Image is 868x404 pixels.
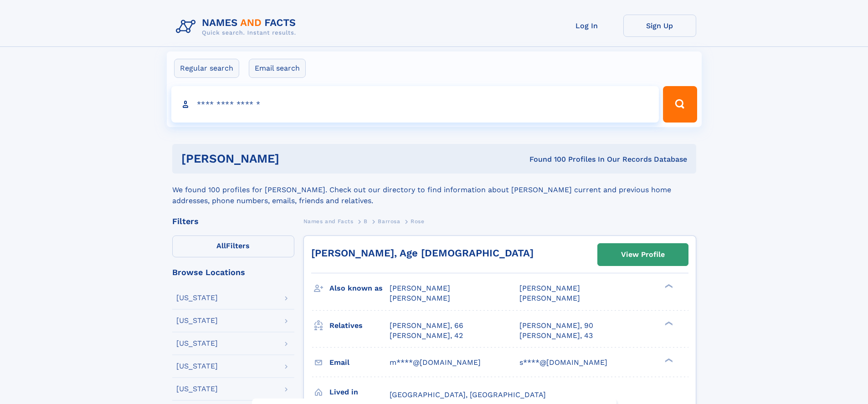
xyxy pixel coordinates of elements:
[390,390,546,399] span: [GEOGRAPHIC_DATA], [GEOGRAPHIC_DATA]
[621,244,665,265] div: View Profile
[172,174,696,206] div: We found 100 profiles for [PERSON_NAME]. Check out our directory to find information about [PERSO...
[390,321,463,331] a: [PERSON_NAME], 66
[329,281,390,296] h3: Also known as
[176,363,218,370] div: [US_STATE]
[176,340,218,347] div: [US_STATE]
[303,215,354,227] a: Names and Facts
[172,15,303,39] img: Logo Names and Facts
[181,153,405,164] h1: [PERSON_NAME]
[404,154,687,164] div: Found 100 Profiles In Our Records Database
[663,86,697,123] button: Search Button
[364,218,368,225] span: B
[329,355,390,370] h3: Email
[176,317,218,324] div: [US_STATE]
[172,235,294,257] label: Filters
[172,217,294,225] div: Filters
[519,321,593,331] a: [PERSON_NAME], 90
[598,244,688,266] a: View Profile
[311,247,534,259] a: [PERSON_NAME], Age [DEMOGRAPHIC_DATA]
[390,331,463,341] a: [PERSON_NAME], 42
[663,283,673,289] div: ❯
[329,318,390,333] h3: Relatives
[216,241,226,250] span: All
[329,384,390,400] h3: Lived in
[171,86,659,123] input: search input
[663,357,673,363] div: ❯
[249,59,306,78] label: Email search
[411,218,424,225] span: Rose
[663,320,673,326] div: ❯
[519,294,580,302] span: [PERSON_NAME]
[176,294,218,302] div: [US_STATE]
[174,59,239,78] label: Regular search
[390,284,450,292] span: [PERSON_NAME]
[519,331,593,341] a: [PERSON_NAME], 43
[550,15,623,37] a: Log In
[364,215,368,227] a: B
[378,218,400,225] span: Barrosa
[390,294,450,302] span: [PERSON_NAME]
[623,15,696,37] a: Sign Up
[176,385,218,393] div: [US_STATE]
[519,284,580,292] span: [PERSON_NAME]
[172,268,294,276] div: Browse Locations
[378,215,400,227] a: Barrosa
